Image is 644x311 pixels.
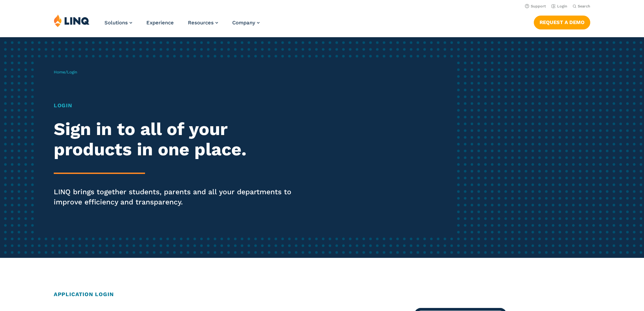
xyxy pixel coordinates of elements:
[104,20,132,26] a: Solutions
[54,290,590,298] h2: Application Login
[67,70,77,74] span: Login
[54,102,302,110] h1: Login
[534,14,590,29] nav: Button Navigation
[54,14,90,27] img: LINQ | K‑12 Software
[104,20,128,26] span: Solutions
[54,187,302,207] p: LINQ brings together students, parents and all your departments to improve efficiency and transpa...
[534,16,590,29] a: Request a Demo
[551,4,567,8] a: Login
[54,70,77,74] span: /
[188,20,214,26] span: Resources
[54,119,302,160] h2: Sign in to all of your products in one place.
[54,70,65,74] a: Home
[146,20,174,26] a: Experience
[232,20,260,26] a: Company
[104,14,260,37] nav: Primary Navigation
[232,20,255,26] span: Company
[188,20,218,26] a: Resources
[525,4,546,8] a: Support
[573,4,590,9] button: Open Search Bar
[578,4,590,8] span: Search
